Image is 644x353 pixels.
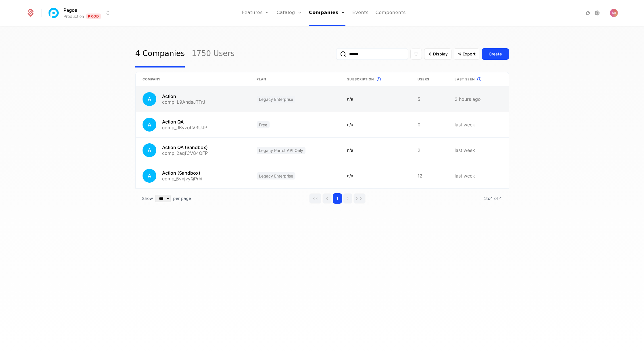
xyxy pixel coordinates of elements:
span: Show [142,196,153,201]
th: Users [411,72,448,86]
button: Go to last page [353,193,366,204]
span: Subscription [347,77,374,82]
div: Table pagination [135,189,509,208]
span: Export [463,51,476,57]
div: Page navigation [309,193,366,204]
span: Last seen [455,77,475,82]
span: Display [433,51,448,57]
div: Production [64,13,84,19]
button: Select environment [49,7,111,19]
button: Go to next page [343,193,352,204]
button: Export [454,48,479,60]
button: Open user button [610,9,618,17]
th: Company [136,72,250,86]
select: Select page size [155,195,171,202]
button: Go to page 1 [333,193,342,204]
th: Plan [250,72,340,86]
div: Create [489,51,502,57]
button: Filter options [410,49,422,59]
img: Pagos [47,6,61,20]
button: Go to previous page [322,193,332,204]
span: Prod [86,13,101,19]
span: 1 to 4 of [484,196,499,201]
img: Andy Barker [610,9,618,17]
button: Create [482,48,509,60]
a: 1750 Users [192,40,234,67]
button: Go to first page [309,193,321,204]
span: Pagos [64,7,77,13]
span: 4 [484,196,502,201]
a: Settings [594,9,601,16]
button: Display [424,48,451,60]
span: per page [173,196,191,201]
a: Integrations [585,9,591,16]
a: 4 Companies [135,40,185,67]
